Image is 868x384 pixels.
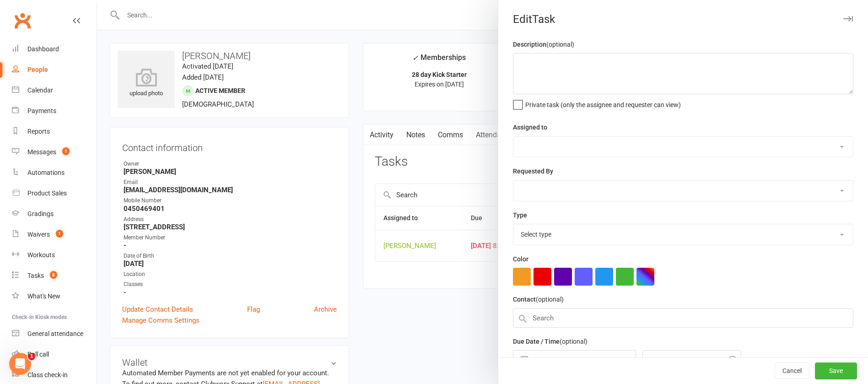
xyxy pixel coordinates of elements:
a: Calendar [12,80,97,101]
a: What's New [12,286,97,307]
div: Automations [27,169,65,176]
a: Dashboard [12,39,97,59]
button: Cancel [775,363,809,379]
label: Color [513,254,528,264]
div: General attendance [27,330,83,337]
span: Private task (only the assignee and requester can view) [525,98,681,108]
a: Workouts [12,245,97,265]
small: (optional) [546,41,574,48]
a: Waivers 1 [12,224,97,245]
div: What's New [27,292,60,300]
span: 1 [28,353,35,360]
a: General attendance kiosk mode [12,324,97,344]
div: Tasks [27,272,44,279]
a: Clubworx [11,9,34,32]
a: Reports [12,121,97,142]
iframe: Intercom live chat [9,353,31,375]
div: Class check-in [27,371,68,379]
a: Messages 1 [12,142,97,162]
a: Gradings [12,204,97,224]
small: (optional) [560,338,588,345]
span: 1 [62,147,70,155]
a: Payments [12,101,97,121]
div: People [27,66,48,73]
a: Product Sales [12,183,97,204]
label: Assigned to [513,122,547,132]
input: Search [513,308,853,328]
button: Save [815,363,857,379]
label: Requested By [513,166,553,176]
a: Tasks 8 [12,265,97,286]
div: Edit Task [498,13,868,26]
div: Calendar [27,87,53,94]
div: Messages [27,148,56,156]
div: Workouts [27,251,55,259]
div: Product Sales [27,189,67,197]
div: Payments [27,107,56,114]
a: Roll call [12,344,97,365]
div: Waivers [27,231,50,238]
small: (optional) [536,296,564,303]
div: Roll call [27,351,49,358]
div: Reports [27,128,50,135]
span: 1 [56,230,63,238]
div: Gradings [27,210,54,217]
label: Due Date / Time [513,336,588,346]
label: Type [513,210,527,220]
a: Automations [12,162,97,183]
div: Dashboard [27,45,59,53]
label: Description [513,39,574,49]
a: People [12,59,97,80]
span: 8 [50,271,57,279]
label: Contact [513,294,564,304]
